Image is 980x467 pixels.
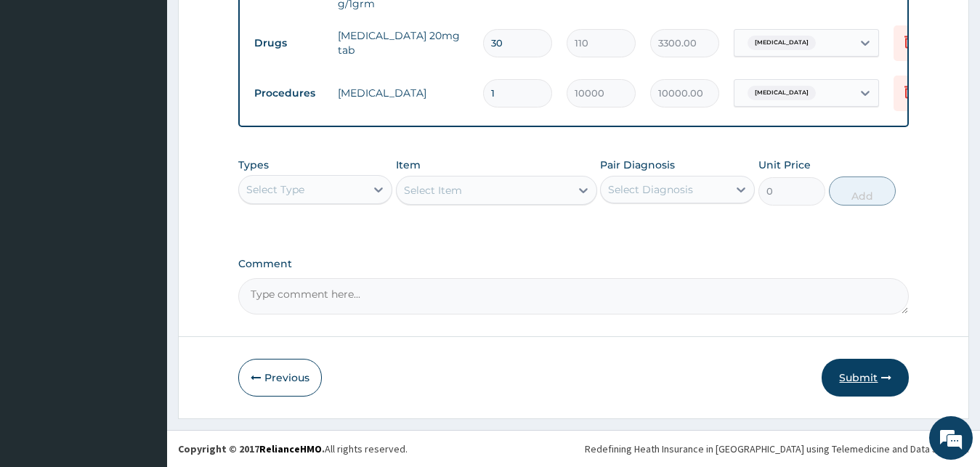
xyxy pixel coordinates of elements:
[178,442,325,455] strong: Copyright © 2017 .
[27,73,59,109] img: d_794563401_company_1708531726252_794563401
[585,442,969,456] div: Redefining Heath Insurance in [GEOGRAPHIC_DATA] using Telemedicine and Data Science!
[748,86,816,100] span: [MEDICAL_DATA]
[829,176,896,206] button: Add
[600,158,675,172] label: Pair Diagnosis
[238,359,322,397] button: Previous
[238,258,910,270] label: Comment
[246,182,304,197] div: Select Type
[822,359,909,397] button: Submit
[238,7,273,42] div: Minimize live chat window
[167,430,980,467] footer: All rights reserved.
[247,30,331,57] td: Drugs
[396,158,421,172] label: Item
[259,442,322,455] a: RelianceHMO
[748,36,816,50] span: [MEDICAL_DATA]
[758,158,811,172] label: Unit Price
[76,81,244,100] div: Chat with us now
[608,182,693,197] div: Select Diagnosis
[7,312,277,363] textarea: Type your message and hit 'Enter'
[247,80,331,107] td: Procedures
[84,141,201,288] span: We're online!
[331,21,476,65] td: [MEDICAL_DATA] 20mg tab
[331,78,476,107] td: [MEDICAL_DATA]
[238,159,269,171] label: Types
